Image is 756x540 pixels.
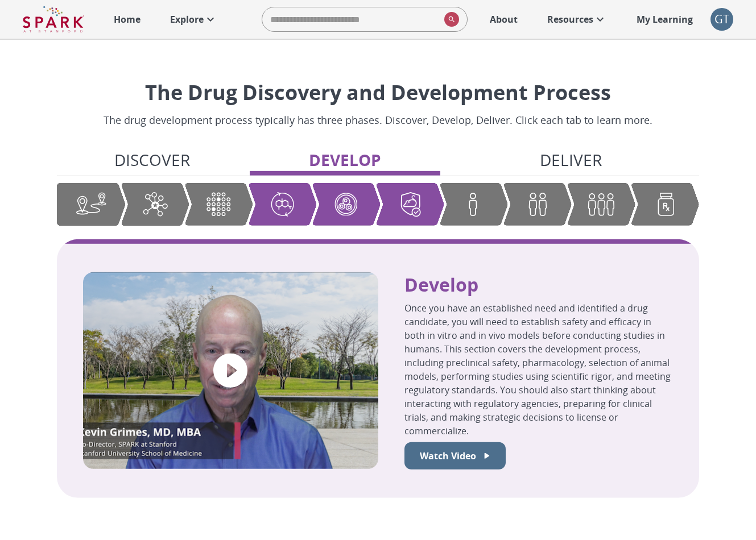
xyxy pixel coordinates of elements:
p: Once you have an established need and identified a drug candidate, you will need to establish saf... [404,301,674,438]
button: Watch Welcome Video [404,442,506,470]
div: Graphic showing the progression through the Discover, Develop, and Deliver pipeline, highlighting... [57,183,699,226]
p: Home [114,13,141,26]
p: Watch Video [420,449,476,463]
a: About [484,7,523,32]
a: Explore [164,7,223,32]
a: My Learning [631,7,699,32]
p: The Drug Discovery and Development Process [104,77,652,108]
a: Home [108,7,146,32]
p: Explore [170,13,204,26]
button: search [440,7,459,31]
p: Resources [547,13,593,26]
p: About [490,13,518,26]
div: Logo of SPARK NS, featuring the words "Develop: Preparing Your Lead Candidate for the Clinic” [83,272,378,469]
p: My Learning [637,13,693,26]
div: GT [710,8,733,31]
p: The drug development process typically has three phases. Discover, Develop, Deliver. Click each t... [104,113,652,128]
img: Logo of SPARK at Stanford [23,6,84,33]
button: account of current user [710,8,733,31]
a: Resources [542,7,613,32]
button: play video [205,346,255,396]
p: Deliver [540,148,602,172]
p: Develop [404,272,674,297]
p: Discover [114,148,190,172]
p: Develop [309,148,381,172]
